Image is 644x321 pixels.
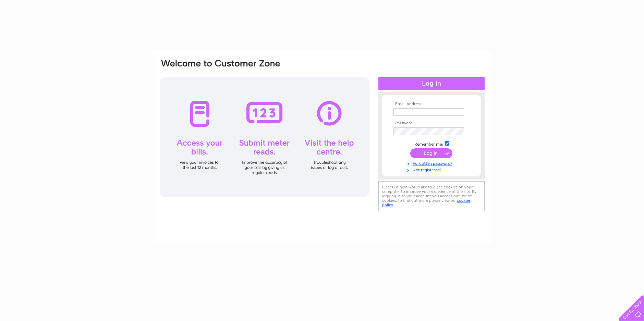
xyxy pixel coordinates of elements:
[378,181,485,211] div: Clear Business would like to place cookies on your computer to improve your experience of the sit...
[393,166,471,173] a: Not registered?
[410,148,452,158] input: Submit
[382,198,471,207] a: cookies policy
[392,140,471,147] td: Remember me?
[393,160,471,166] a: Forgotten password?
[392,102,471,107] th: Email Address:
[392,121,471,126] th: Password:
